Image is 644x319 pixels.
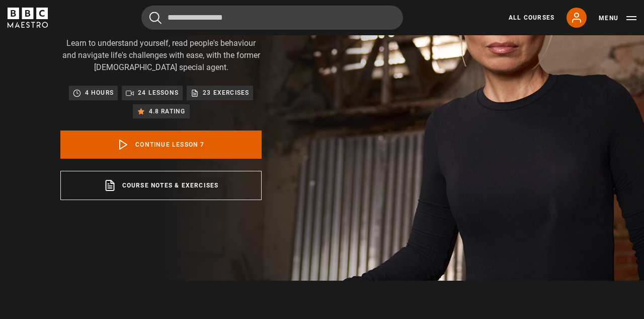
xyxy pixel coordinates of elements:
[8,8,48,28] svg: BBC Maestro
[60,171,262,200] a: Course notes & exercises
[149,106,186,116] p: 4.8 rating
[203,88,249,98] p: 23 exercises
[138,88,179,98] p: 24 lessons
[85,88,114,98] p: 4 hours
[60,37,262,74] p: Learn to understand yourself, read people's behaviour and navigate life's challenges with ease, w...
[599,13,636,23] button: Toggle navigation
[60,131,262,159] a: Continue lesson 7
[509,13,554,22] a: All Courses
[141,6,403,30] input: Search
[149,12,162,24] button: Submit the search query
